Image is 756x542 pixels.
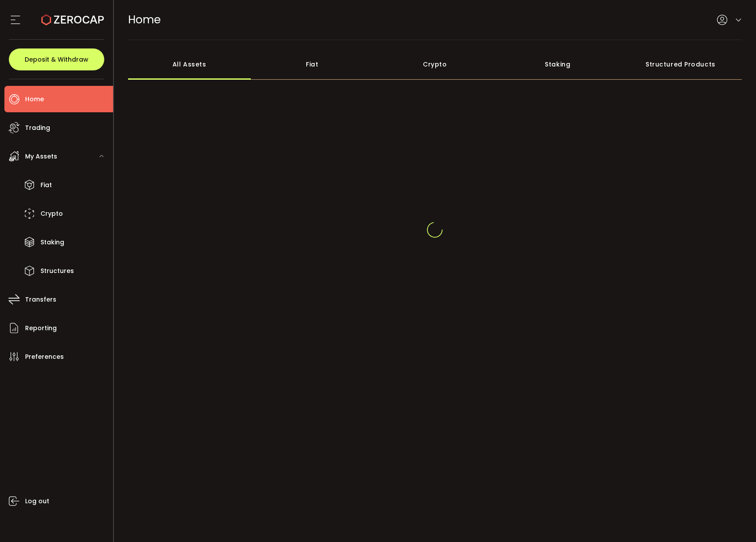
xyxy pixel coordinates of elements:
[496,49,619,80] div: Staking
[9,48,104,70] button: Deposit & Withdraw
[40,179,52,192] span: Fiat
[25,495,49,508] span: Log out
[25,93,44,106] span: Home
[40,207,63,220] span: Crypto
[25,350,64,363] span: Preferences
[40,236,64,249] span: Staking
[25,122,50,134] span: Trading
[619,49,742,80] div: Structured Products
[25,322,57,335] span: Reporting
[251,49,374,80] div: Fiat
[40,265,74,277] span: Structures
[25,293,56,306] span: Transfers
[25,150,57,163] span: My Assets
[128,12,161,27] span: Home
[128,49,251,80] div: All Assets
[25,56,88,63] span: Deposit & Withdraw
[374,49,496,80] div: Crypto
